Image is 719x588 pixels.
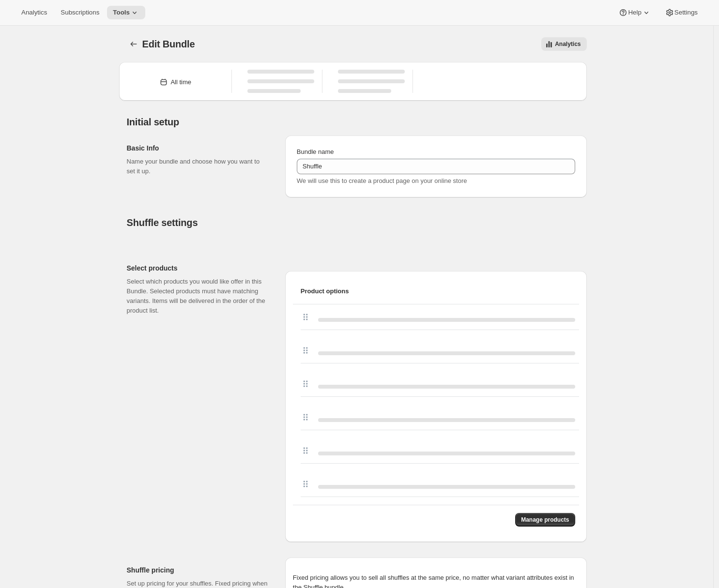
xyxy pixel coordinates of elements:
h2: Select products [127,263,270,273]
div: All time [170,77,191,87]
button: Bundles [127,37,140,51]
span: Bundle name [297,148,334,155]
p: Name your bundle and choose how you want to set it up. [127,157,270,176]
span: Tools [113,9,130,16]
span: Manage products [521,516,569,524]
button: Analytics [15,6,53,19]
span: Help [628,9,641,16]
h2: Shuffle settings [127,217,587,228]
span: Settings [674,9,698,16]
button: Subscriptions [55,6,105,19]
button: Tools [107,6,145,19]
h2: Shuffle pricing [127,565,270,575]
span: Analytics [555,40,581,48]
h2: Basic Info [127,143,270,153]
span: Product options [301,286,571,296]
span: Subscriptions [61,9,99,16]
button: Settings [659,6,704,19]
button: Help [612,6,657,19]
h2: Initial setup [127,116,587,128]
span: We will use this to create a product page on your online store [297,177,467,184]
span: Edit Bundle [142,39,195,49]
input: ie. Smoothie box [297,159,575,174]
p: Select which products you would like offer in this Bundle. Selected products must have matching v... [127,277,270,316]
button: Manage products [515,513,575,527]
button: View all analytics related to this specific bundles, within certain timeframes [541,37,586,51]
span: Analytics [21,9,47,16]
